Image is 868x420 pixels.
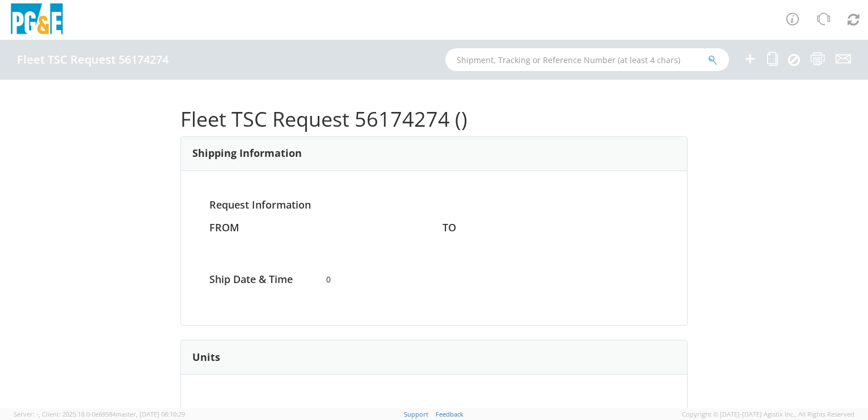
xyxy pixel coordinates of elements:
h4: Ship Date & Time [201,274,318,285]
span: Client: 2025.18.0-0e69584 [42,410,185,418]
h3: Units [192,352,220,363]
a: Support [404,410,428,418]
h4: Fleet TSC Request 56174274 [17,53,168,66]
input: Shipment, Tracking or Reference Number (at least 4 chars) [445,48,729,71]
span: Copyright © [DATE]-[DATE] Agistix Inc., All Rights Reserved [682,410,854,419]
h4: TO [443,222,659,234]
h3: Shipping Information [192,148,302,159]
span: Server: - [14,410,40,418]
span: 0 [318,274,551,285]
span: master, [DATE] 08:10:29 [116,410,185,418]
a: Feedback [436,410,464,418]
h4: Request Information [209,199,659,211]
img: pge-logo-06675f144f4cfa6a6814.png [9,3,65,37]
h1: Fleet TSC Request 56174274 () [180,108,688,131]
span: , [39,410,40,418]
h4: FROM [209,222,425,234]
